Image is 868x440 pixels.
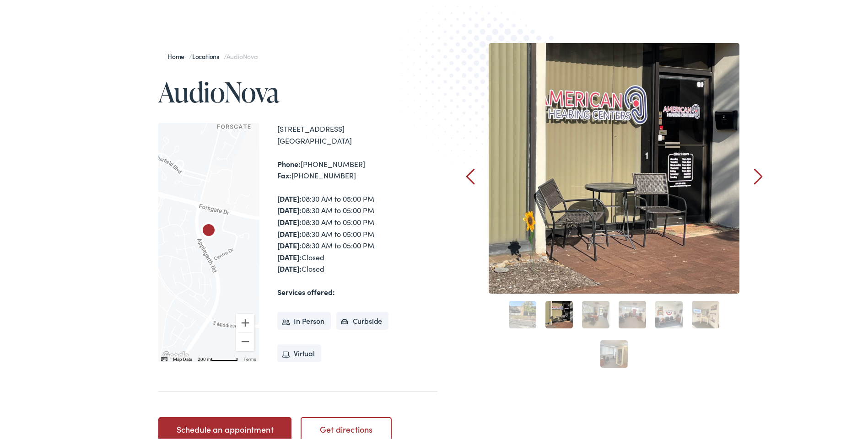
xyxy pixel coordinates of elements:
a: Terms (opens in new tab) [243,355,256,360]
li: In Person [277,310,331,328]
strong: [DATE]: [277,250,302,260]
strong: Phone: [277,157,301,167]
span: 200 m [198,355,211,360]
a: Home [167,50,189,59]
span: / / [167,50,258,59]
a: 4 [619,299,646,327]
strong: [DATE]: [277,227,302,237]
a: Locations [192,50,224,59]
button: Zoom in [236,312,254,330]
button: Map Scale: 200 m per 55 pixels [195,354,241,360]
span: AudioNova [226,50,258,59]
a: 6 [692,299,719,327]
a: Next [754,166,763,183]
button: Zoom out [236,331,254,349]
strong: Fax: [277,168,291,178]
a: Prev [466,166,475,183]
h1: AudioNova [158,75,437,105]
a: 5 [655,299,683,327]
li: Curbside [336,310,389,328]
div: [STREET_ADDRESS] [GEOGRAPHIC_DATA] [277,121,437,145]
img: Google [161,348,191,360]
div: 08:30 AM to 05:00 PM 08:30 AM to 05:00 PM 08:30 AM to 05:00 PM 08:30 AM to 05:00 PM 08:30 AM to 0... [277,191,437,273]
button: Keyboard shortcuts [161,354,167,361]
strong: [DATE]: [277,238,302,248]
a: 7 [600,338,628,366]
strong: [DATE]: [277,203,302,213]
a: 1 [509,299,536,327]
a: 3 [582,299,609,327]
div: AudioNova [198,219,220,241]
a: 2 [545,299,573,327]
strong: [DATE]: [277,262,302,272]
strong: [DATE]: [277,192,302,202]
li: Virtual [277,343,321,361]
strong: Services offered: [277,285,335,295]
div: [PHONE_NUMBER] [PHONE_NUMBER] [277,156,437,180]
a: Open this area in Google Maps (opens a new window) [161,348,191,360]
button: Map Data [173,354,192,361]
strong: [DATE]: [277,215,302,225]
